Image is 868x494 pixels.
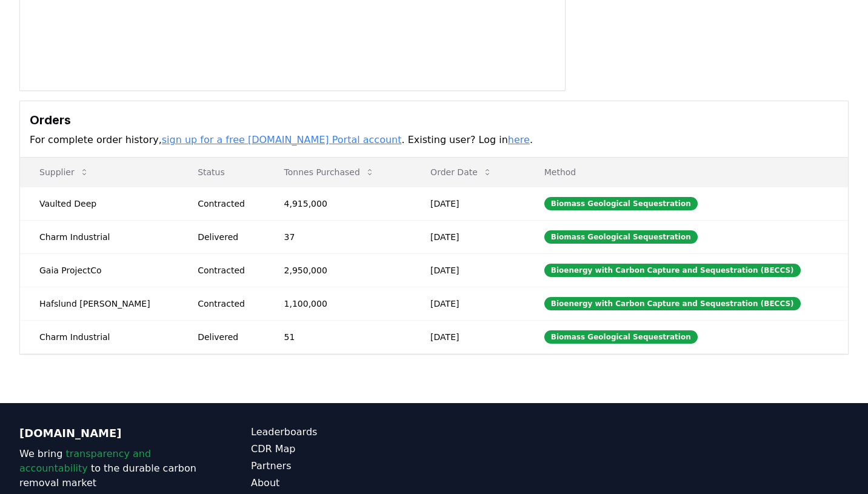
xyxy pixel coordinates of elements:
[411,220,525,253] td: [DATE]
[162,134,402,145] a: sign up for a free [DOMAIN_NAME] Portal account
[20,220,178,253] td: Charm Industrial
[251,425,434,439] a: Leaderboards
[251,476,434,490] a: About
[544,230,698,244] div: Biomass Geological Sequestration
[265,253,412,287] td: 2,950,000
[198,298,255,310] div: Contracted
[30,160,99,184] button: Supplier
[198,198,255,210] div: Contracted
[20,253,178,287] td: Gaia ProjectCo
[535,166,838,178] p: Method
[544,297,801,310] div: Bioenergy with Carbon Capture and Sequestration (BECCS)
[508,134,530,145] a: here
[198,331,255,343] div: Delivered
[20,187,178,220] td: Vaulted Deep
[544,264,801,277] div: Bioenergy with Carbon Capture and Sequestration (BECCS)
[265,187,412,220] td: 4,915,000
[275,160,384,184] button: Tonnes Purchased
[421,160,502,184] button: Order Date
[411,253,525,287] td: [DATE]
[411,187,525,220] td: [DATE]
[251,459,434,473] a: Partners
[198,231,255,243] div: Delivered
[411,287,525,320] td: [DATE]
[544,197,698,210] div: Biomass Geological Sequestration
[20,287,178,320] td: Hafslund [PERSON_NAME]
[411,320,525,353] td: [DATE]
[19,447,202,490] p: We bring to the durable carbon removal market
[265,287,412,320] td: 1,100,000
[19,448,151,474] span: transparency and accountability
[544,330,698,344] div: Biomass Geological Sequestration
[19,425,202,442] p: [DOMAIN_NAME]
[198,264,255,276] div: Contracted
[30,133,838,147] p: For complete order history, . Existing user? Log in .
[265,320,412,353] td: 51
[188,166,255,178] p: Status
[30,111,838,129] h3: Orders
[20,320,178,353] td: Charm Industrial
[251,442,434,456] a: CDR Map
[265,220,412,253] td: 37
